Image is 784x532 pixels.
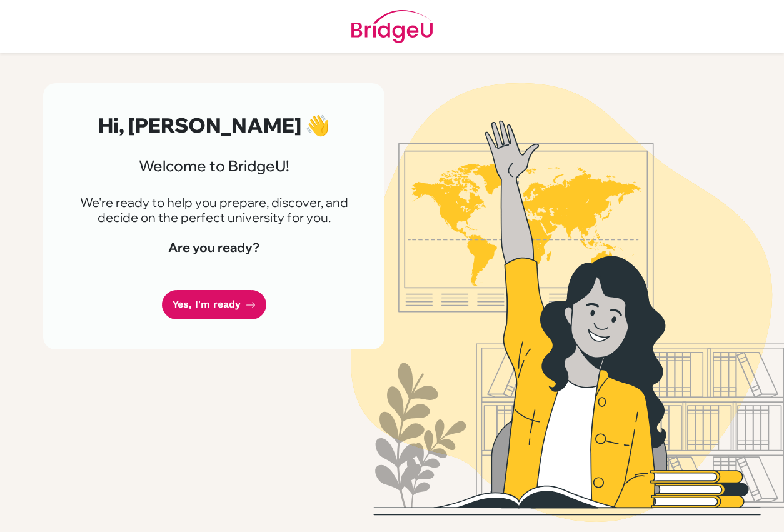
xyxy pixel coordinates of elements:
h2: Hi, [PERSON_NAME] 👋 [73,113,354,137]
a: Yes, I'm ready [162,290,266,319]
h4: Are you ready? [73,240,354,255]
h3: Welcome to BridgeU! [73,157,354,175]
p: We're ready to help you prepare, discover, and decide on the perfect university for you. [73,195,354,225]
